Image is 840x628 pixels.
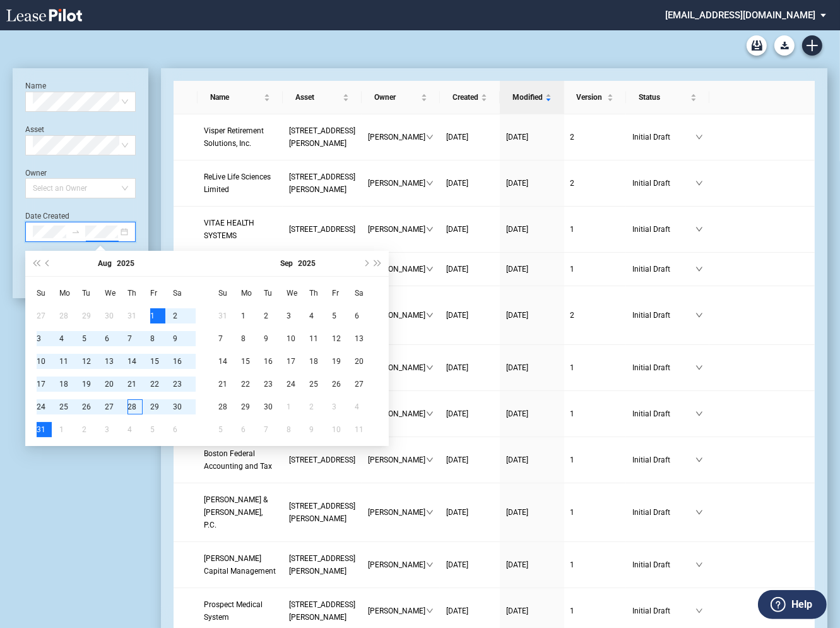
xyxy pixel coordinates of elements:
[571,506,620,519] a: 1
[127,354,143,369] div: 14
[426,179,434,187] span: down
[355,373,377,396] td: 2025-09-27
[289,502,355,523] span: 303 Wyman Street
[632,223,695,236] span: Initial Draft
[82,373,105,396] td: 2025-08-19
[632,454,695,466] span: Initial Draft
[241,373,264,396] td: 2025-09-22
[105,354,120,369] div: 13
[241,305,264,327] td: 2025-09-01
[173,308,188,323] div: 2
[241,354,256,369] div: 15
[173,282,196,305] th: Sa
[446,311,468,320] span: [DATE]
[355,327,377,350] td: 2025-09-13
[632,605,695,617] span: Initial Draft
[127,331,143,346] div: 7
[59,308,74,323] div: 28
[264,354,279,369] div: 16
[204,217,276,242] a: VITAE HEALTH SYSTEMS
[446,607,468,615] span: [DATE]
[150,305,173,327] td: 2025-08-01
[105,373,127,396] td: 2025-08-20
[105,377,120,392] div: 20
[42,251,54,276] button: Previous month (PageUp)
[287,308,302,323] div: 3
[571,265,575,274] span: 1
[355,350,377,373] td: 2025-09-20
[37,350,59,373] td: 2025-08-10
[577,91,605,104] span: Version
[446,605,494,617] a: [DATE]
[506,263,558,275] a: [DATE]
[571,263,620,275] a: 1
[632,309,695,322] span: Initial Draft
[506,363,528,372] span: [DATE]
[506,131,558,143] a: [DATE]
[204,172,271,194] span: ReLive Life Sciences Limited
[332,327,355,350] td: 2025-09-12
[218,308,234,323] div: 31
[332,282,355,305] th: Fr
[59,282,82,305] th: Mo
[372,251,384,276] button: Next year (Control + right)
[204,552,276,577] a: [PERSON_NAME] Capital Management
[309,308,324,323] div: 4
[747,35,767,56] a: Archive
[571,363,575,372] span: 1
[368,361,426,374] span: [PERSON_NAME]
[506,133,528,142] span: [DATE]
[173,331,188,346] div: 9
[632,177,695,190] span: Initial Draft
[287,373,309,396] td: 2025-09-24
[59,305,82,327] td: 2025-07-28
[264,350,287,373] td: 2025-09-16
[82,327,105,350] td: 2025-08-05
[173,354,188,369] div: 16
[241,308,256,323] div: 1
[309,373,332,396] td: 2025-09-25
[426,456,434,464] span: down
[695,133,703,141] span: down
[59,350,82,373] td: 2025-08-11
[695,509,703,516] span: down
[37,305,59,327] td: 2025-07-27
[264,331,279,346] div: 9
[571,607,575,615] span: 1
[150,282,173,305] th: Fr
[506,223,558,236] a: [DATE]
[289,552,355,577] a: [STREET_ADDRESS][PERSON_NAME]
[426,133,434,141] span: down
[695,311,703,319] span: down
[105,331,120,346] div: 6
[283,81,362,114] th: Asset
[309,327,332,350] td: 2025-09-11
[368,605,426,617] span: [PERSON_NAME]
[37,308,52,323] div: 27
[506,454,558,466] a: [DATE]
[332,331,347,346] div: 12
[82,396,105,418] td: 2025-08-26
[241,377,256,392] div: 22
[571,311,575,320] span: 2
[204,493,276,531] a: [PERSON_NAME] & [PERSON_NAME], P.C.
[218,373,241,396] td: 2025-09-21
[37,396,59,418] td: 2025-08-24
[426,311,434,319] span: down
[446,456,468,464] span: [DATE]
[571,361,620,374] a: 1
[632,559,695,571] span: Initial Draft
[218,282,241,305] th: Su
[127,350,150,373] td: 2025-08-14
[446,408,494,420] a: [DATE]
[440,81,500,114] th: Created
[506,311,528,320] span: [DATE]
[82,308,97,323] div: 29
[446,508,468,517] span: [DATE]
[368,223,426,236] span: [PERSON_NAME]
[332,354,347,369] div: 19
[362,81,440,114] th: Owner
[446,225,468,234] span: [DATE]
[82,350,105,373] td: 2025-08-12
[289,500,355,525] a: [STREET_ADDRESS][PERSON_NAME]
